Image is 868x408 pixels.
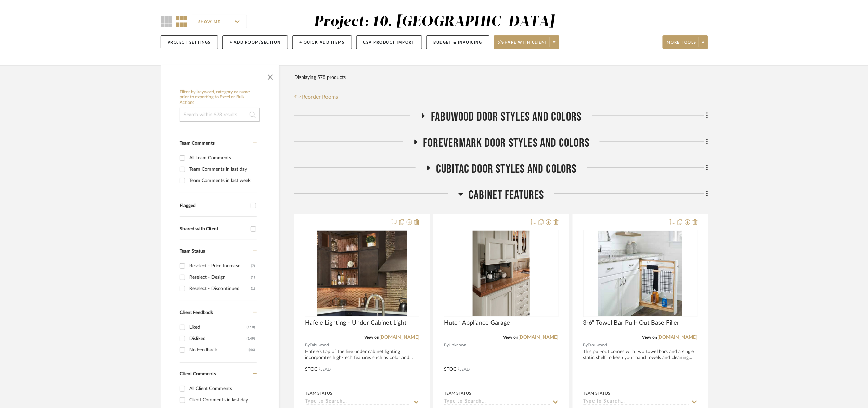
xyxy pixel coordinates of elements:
[302,93,339,101] span: Reorder Rooms
[305,390,332,396] div: Team Status
[494,35,560,49] button: Share with client
[305,399,411,405] input: Type to Search…
[469,188,544,203] span: Cabinet Features
[180,89,260,106] h6: Filter by keyword, category or name prior to exporting to Excel or Bulk Actions
[251,261,255,272] div: (7)
[189,345,249,356] div: No Feedback
[444,342,449,348] span: By
[310,342,329,348] span: Fabuwood
[247,322,255,333] div: (118)
[667,40,697,50] span: More tools
[583,390,611,396] div: Team Status
[356,35,422,49] button: CSV Product Import
[583,342,588,348] span: By
[189,153,255,164] div: All Team Comments
[444,390,471,396] div: Team Status
[317,231,407,316] img: Hafele Lighting - Under Cabinet Light
[444,319,510,327] span: Hutch Appliance Garage
[379,335,419,340] a: [DOMAIN_NAME]
[431,110,582,124] span: FABUWOOD DOOR STYLES AND COLORS
[426,35,489,49] button: Budget & Invoicing
[189,383,255,394] div: All Client Comments
[449,342,467,348] span: Unknown
[658,335,698,340] a: [DOMAIN_NAME]
[222,35,288,49] button: + Add Room/Section
[189,395,255,406] div: Client Comments in last day
[189,272,251,283] div: Reselect - Design
[249,345,255,356] div: (46)
[189,175,255,186] div: Team Comments in last week
[161,35,218,49] button: Project Settings
[598,231,682,316] img: 3-6" Towel Bar Pull- Out Base Filler
[251,272,255,283] div: (1)
[444,399,550,405] input: Type to Search…
[292,35,352,49] button: + Quick Add Items
[189,333,247,344] div: Disliked
[180,226,247,232] div: Shared with Client
[436,162,577,177] span: CUBITAC DOOR STYLES AND COLORS
[264,69,277,83] button: Close
[189,261,251,272] div: Reselect - Price Increase
[180,249,205,254] span: Team Status
[642,335,658,339] span: View on
[588,342,607,348] span: Fabuwood
[189,322,247,333] div: Liked
[519,335,559,340] a: [DOMAIN_NAME]
[663,35,708,49] button: More tools
[305,319,406,327] span: Hafele Lighting - Under Cabinet Light
[180,108,260,122] input: Search within 578 results
[498,40,548,50] span: Share with client
[583,399,689,405] input: Type to Search…
[305,342,310,348] span: By
[251,283,255,294] div: (1)
[189,164,255,175] div: Team Comments in last day
[503,335,519,339] span: View on
[423,136,590,151] span: FOREVERMARK DOOR STYLES AND COLORS
[314,15,555,29] div: Project: 10. [GEOGRAPHIC_DATA]
[294,93,339,101] button: Reorder Rooms
[364,335,379,339] span: View on
[247,333,255,344] div: (149)
[180,203,247,209] div: Flagged
[583,319,680,327] span: 3-6" Towel Bar Pull- Out Base Filler
[473,231,529,316] img: Hutch Appliance Garage
[294,71,346,84] div: Displaying 578 products
[180,310,213,315] span: Client Feedback
[180,141,215,146] span: Team Comments
[180,372,216,376] span: Client Comments
[189,283,251,294] div: Reselect - Discontinued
